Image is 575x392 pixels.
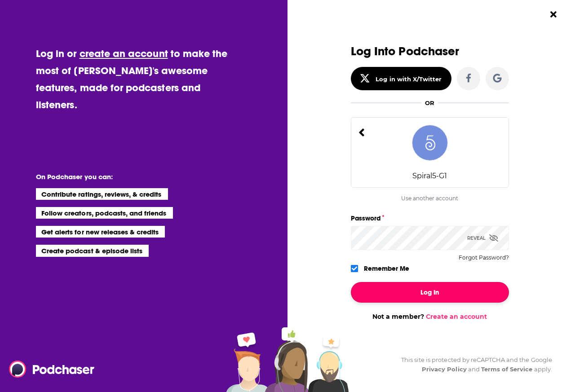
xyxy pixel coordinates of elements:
[351,67,451,90] button: Log in with X/Twitter
[364,263,409,274] label: Remember Me
[351,45,509,58] h3: Log Into Podchaser
[412,125,448,161] img: Spiral5-G1
[412,172,447,180] div: Spiral5-G1
[36,226,165,238] li: Get alerts for new releases & credits
[467,226,498,250] div: Reveal
[80,47,168,60] a: create an account
[9,361,88,378] a: Podchaser - Follow, Share and Rate Podcasts
[9,361,95,378] img: Podchaser - Follow, Share and Rate Podcasts
[36,245,149,256] li: Create podcast & episode lists
[376,75,442,83] div: Log in with X/Twitter
[426,313,487,321] a: Create an account
[351,212,509,224] label: Password
[425,99,434,106] div: OR
[351,282,509,303] button: Log In
[481,366,533,373] a: Terms of Service
[36,188,168,200] li: Contribute ratings, reviews, & credits
[459,255,509,261] button: Forgot Password?
[36,207,173,219] li: Follow creators, podcasts, and friends
[394,355,552,374] div: This site is protected by reCAPTCHA and the Google and apply.
[545,6,562,23] button: Close Button
[36,172,216,181] li: On Podchaser you can:
[351,195,509,202] div: Use another account
[351,313,509,321] div: Not a member?
[422,366,467,373] a: Privacy Policy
